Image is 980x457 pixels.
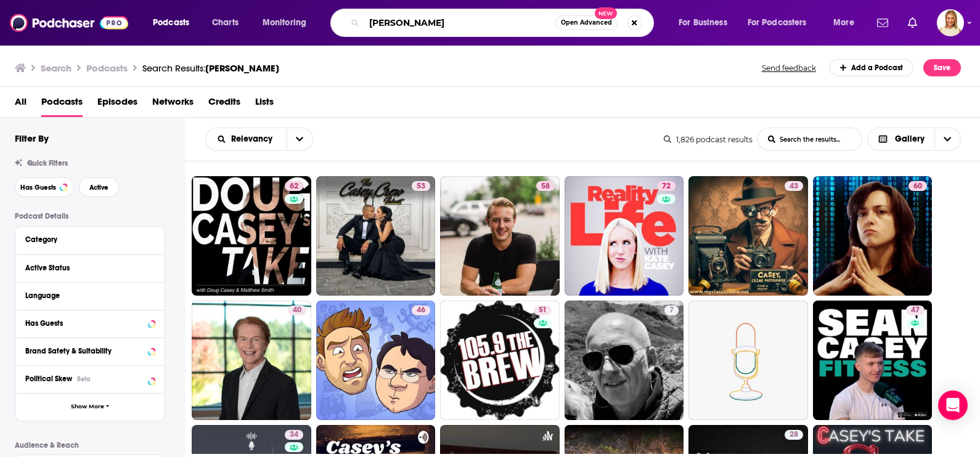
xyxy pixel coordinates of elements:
a: 62 [192,176,311,296]
span: For Business [679,14,727,31]
span: 53 [417,180,425,193]
span: Active [89,184,108,191]
a: 46 [412,305,430,315]
span: Gallery [895,135,925,144]
div: Category [25,235,147,244]
span: Episodes [97,92,137,117]
p: Audience & Reach [15,441,165,450]
a: 58 [536,181,555,191]
a: 40 [288,305,306,315]
a: All [15,92,27,117]
span: Quick Filters [27,159,68,168]
input: Search podcasts, credits, & more... [364,13,555,33]
a: 62 [285,181,303,191]
span: 60 [913,180,922,193]
div: Search Results: [142,62,279,74]
span: Relevancy [231,135,277,144]
a: Add a Podcast [830,59,914,76]
a: Podcasts [41,92,83,117]
a: 72 [657,181,676,191]
a: Show notifications dropdown [903,12,922,33]
a: Lists [255,92,274,117]
a: 46 [316,301,436,420]
a: 72 [565,176,684,296]
button: Category [25,232,155,247]
button: Active Status [25,260,155,275]
button: Brand Safety & Suitability [25,343,155,358]
a: Networks [152,92,194,117]
span: Charts [212,14,239,31]
a: 60 [909,181,927,191]
button: Active [79,177,119,197]
button: Send feedback [758,63,820,73]
span: Political Skew [25,374,72,383]
a: Show notifications dropdown [872,12,893,33]
span: Podcasts [153,14,189,31]
a: 47 [813,301,933,420]
a: 34 [285,430,303,440]
button: open menu [206,135,287,144]
a: 7 [565,301,684,420]
span: Show More [71,403,104,410]
a: 43 [785,181,803,191]
a: Credits [208,92,240,117]
button: Language [25,288,155,303]
button: open menu [254,13,322,33]
p: Podcast Details [15,212,165,220]
img: Podchaser - Follow, Share and Rate Podcasts [10,11,128,34]
h3: Search [41,62,71,74]
button: Choose View [867,127,962,151]
a: 53 [412,181,430,191]
span: 43 [790,180,798,193]
div: Search podcasts, credits, & more... [342,9,666,37]
button: open menu [287,128,312,150]
button: Show profile menu [937,9,964,36]
span: 47 [911,304,920,317]
span: For Podcasters [748,14,807,31]
span: Open Advanced [561,20,612,26]
a: Charts [204,13,246,33]
a: 40 [192,301,311,420]
span: [PERSON_NAME] [205,62,279,74]
a: 43 [688,176,808,296]
span: 58 [541,180,550,193]
div: Open Intercom Messenger [938,390,968,420]
h2: Filter By [15,132,49,144]
span: 28 [790,429,798,441]
button: Show More [15,393,165,421]
span: Logged in as leannebush [937,9,964,36]
span: 51 [539,304,547,317]
h3: Podcasts [86,62,128,74]
div: Has Guests [25,319,144,328]
span: New [595,7,617,19]
a: 7 [664,305,679,315]
img: User Profile [937,9,964,36]
span: More [833,14,854,31]
button: open menu [825,13,870,33]
button: open menu [144,13,205,33]
a: 60 [813,176,933,296]
div: Language [25,291,147,300]
button: Open AdvancedNew [555,15,618,30]
a: 28 [785,430,803,440]
button: Political SkewBeta [25,371,155,386]
span: 7 [669,304,674,317]
button: open menu [670,13,743,33]
div: Beta [77,375,91,383]
button: Has Guests [15,177,74,197]
a: 51 [534,305,552,315]
div: Active Status [25,264,147,272]
span: 40 [293,304,301,317]
span: 62 [290,180,298,193]
h2: Choose List sort [205,127,313,151]
a: 47 [906,305,925,315]
button: open menu [740,13,825,33]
